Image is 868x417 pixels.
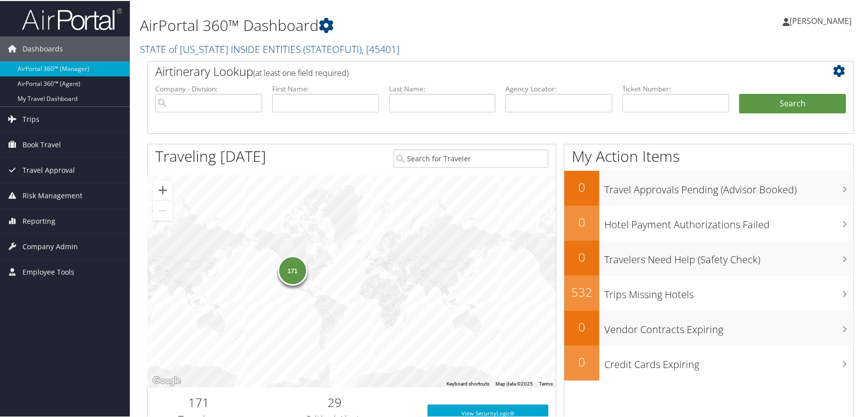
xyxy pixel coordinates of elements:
span: Risk Management [22,182,82,207]
label: Agency Locator: [505,83,612,93]
h3: Vendor Contracts Expiring [604,317,854,336]
a: STATE of [US_STATE] INSIDE ENTITIES [140,41,400,55]
span: Map data ©2025 [495,380,533,386]
h1: My Action Items [564,145,854,166]
span: Employee Tools [22,259,74,284]
span: Travel Approval [22,157,75,182]
a: 0Hotel Payment Authorizations Failed [564,205,854,240]
a: 0Vendor Contracts Expiring [564,310,854,345]
h3: Trips Missing Hotels [604,282,854,301]
span: Reporting [22,208,55,233]
label: Company - Division: [155,83,262,93]
span: ( STATEOFUTI ) [303,41,362,55]
a: Terms (opens in new tab) [539,380,553,386]
h2: Airtinerary Lookup [155,62,787,79]
a: 0Credit Cards Expiring [564,345,854,380]
h2: 0 [564,318,599,335]
h2: 0 [564,178,599,195]
h3: Travelers Need Help (Safety Check) [604,247,854,266]
label: Last Name: [389,83,496,93]
h1: AirPortal 360™ Dashboard [140,14,621,35]
img: airportal-logo.png [22,6,122,30]
button: Keyboard shortcuts [446,380,489,387]
h2: 532 [564,283,599,300]
label: Ticket Number: [622,83,729,93]
h3: Credit Cards Expiring [604,352,854,371]
h2: 0 [564,248,599,265]
h1: Traveling [DATE] [155,145,266,166]
input: Search for Traveler [394,148,548,167]
button: Zoom in [153,179,173,199]
span: [PERSON_NAME] [790,14,852,25]
h2: 171 [155,393,242,410]
h3: Travel Approvals Pending (Advisor Booked) [604,177,854,196]
span: Trips [22,106,39,131]
span: Dashboards [22,35,63,60]
a: 532Trips Missing Hotels [564,275,854,310]
span: (at least one field required) [253,66,349,77]
h2: 0 [564,213,599,230]
h2: 0 [564,353,599,370]
a: 0Travelers Need Help (Safety Check) [564,240,854,275]
a: [PERSON_NAME] [783,5,862,35]
button: Search [739,93,846,113]
label: First Name: [272,83,379,93]
button: Zoom out [153,200,173,220]
img: Google [150,374,183,387]
a: Open this area in Google Maps (opens a new window) [150,374,183,387]
h2: 29 [257,393,412,410]
h3: Hotel Payment Authorizations Failed [604,212,854,231]
span: Book Travel [22,131,61,156]
a: 0Travel Approvals Pending (Advisor Booked) [564,170,854,205]
span: Company Admin [22,233,78,258]
div: 171 [277,255,307,285]
span: , [ 45401 ] [362,41,400,55]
